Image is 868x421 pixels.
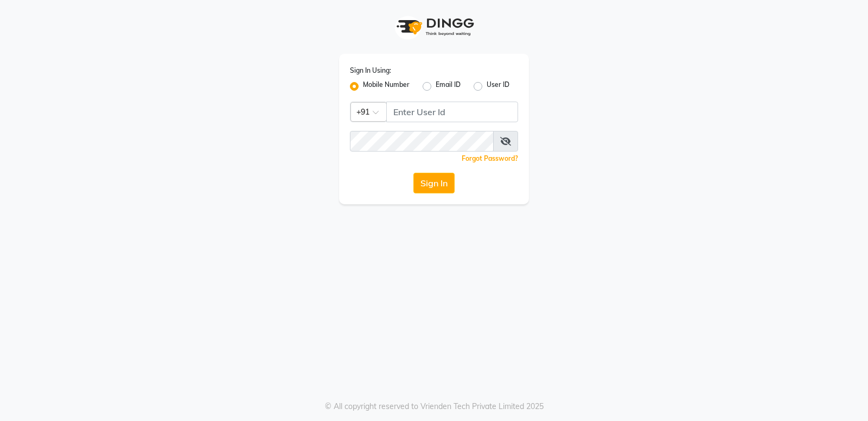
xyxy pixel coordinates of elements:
label: Mobile Number [363,80,410,93]
input: Username [350,131,494,152]
button: Sign In [413,173,455,193]
label: User ID [487,80,509,93]
a: Forgot Password? [462,154,518,162]
label: Sign In Using: [350,66,391,76]
img: logo1.svg [391,11,477,43]
label: Email ID [436,80,461,93]
input: Username [386,102,518,122]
